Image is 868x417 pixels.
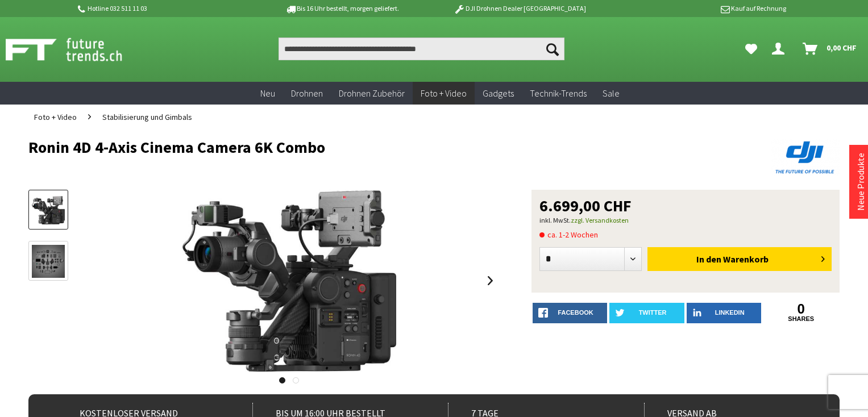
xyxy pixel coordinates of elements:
[283,82,331,105] a: Drohnen
[763,315,838,323] a: shares
[6,35,147,64] img: Shop Futuretrends - zur Startseite wechseln
[603,87,620,99] span: Sale
[76,2,254,15] p: Hotline 032 511 11 03
[827,39,857,57] span: 0,00 CHF
[530,87,587,99] span: Technik-Trends
[558,309,593,316] span: facebook
[771,139,840,176] img: DJI
[421,87,467,99] span: Foto + Video
[595,82,628,105] a: Sale
[541,37,564,60] button: Suchen
[97,105,198,130] a: Stabilisierung und Gimbals
[260,87,275,99] span: Neu
[767,37,794,60] a: Dein Konto
[740,37,763,60] a: Meine Favoriten
[539,214,832,227] p: inkl. MwSt.
[279,37,564,60] input: Produkt, Marke, Kategorie, EAN, Artikelnummer…
[609,303,684,323] a: twitter
[339,87,405,99] span: Drohnen Zubehör
[431,2,608,15] p: DJI Drohnen Dealer [GEOGRAPHIC_DATA]
[539,198,632,214] span: 6.699,00 CHF
[102,112,192,122] span: Stabilisierung und Gimbals
[522,82,595,105] a: Technik-Trends
[182,190,396,372] img: Ronin 4D 4-Axis Cinema Camera 6K Combo
[639,309,667,316] span: twitter
[254,2,431,15] p: Bis 16 Uhr bestellt, morgen geliefert.
[28,139,678,156] h1: Ronin 4D 4-Axis Cinema Camera 6K Combo
[533,303,608,323] a: facebook
[483,87,514,99] span: Gadgets
[647,247,832,271] button: In den Warenkorb
[475,82,522,105] a: Gadgets
[696,253,721,265] span: In den
[855,153,866,211] a: Neue Produkte
[609,2,786,15] p: Kauf auf Rechnung
[413,82,475,105] a: Foto + Video
[687,303,762,323] a: LinkedIn
[571,216,629,224] a: zzgl. Versandkosten
[252,82,283,105] a: Neu
[291,87,323,99] span: Drohnen
[539,228,598,241] span: ca. 1-2 Wochen
[763,303,838,315] a: 0
[798,37,862,60] a: Warenkorb
[28,105,82,130] a: Foto + Video
[715,309,745,316] span: LinkedIn
[32,196,65,224] img: Vorschau: Ronin 4D 4-Axis Cinema Camera 6K Combo
[34,112,77,122] span: Foto + Video
[723,253,769,265] span: Warenkorb
[331,82,413,105] a: Drohnen Zubehör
